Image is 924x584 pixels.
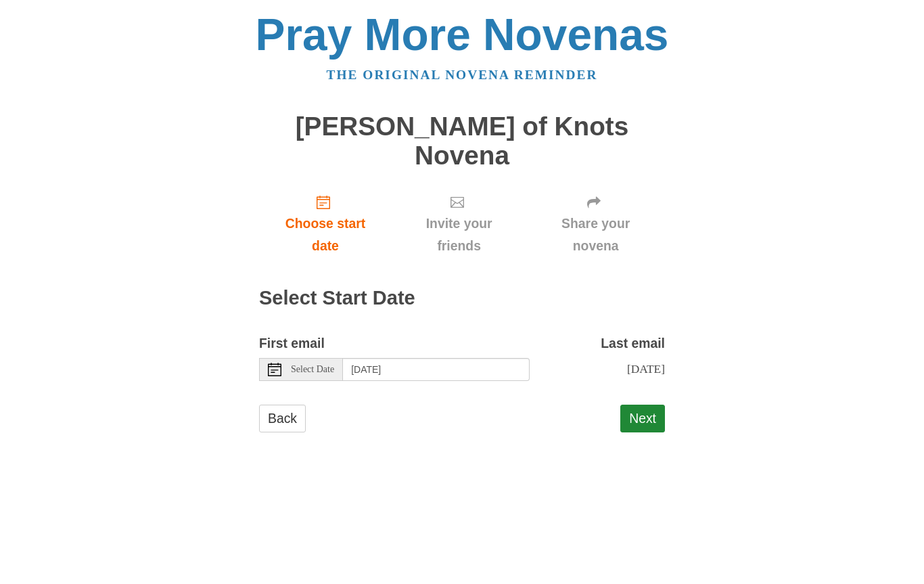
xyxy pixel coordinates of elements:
span: Share your novena [540,212,651,257]
label: Last email [601,332,665,355]
a: The original novena reminder [327,68,598,82]
label: First email [259,332,325,355]
span: [DATE] [627,362,665,376]
span: Select Date [291,365,334,374]
span: Choose start date [273,212,378,257]
a: Invite your friends [392,183,526,264]
h2: Select Start Date [259,288,665,309]
h1: [PERSON_NAME] of Knots Novena [259,112,665,170]
a: Pray More Novenas [256,9,669,60]
a: Back [259,405,306,432]
button: Next [620,405,665,432]
a: Choose start date [259,183,392,264]
a: Share your novena [526,183,665,264]
span: Invite your friends [405,212,513,257]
